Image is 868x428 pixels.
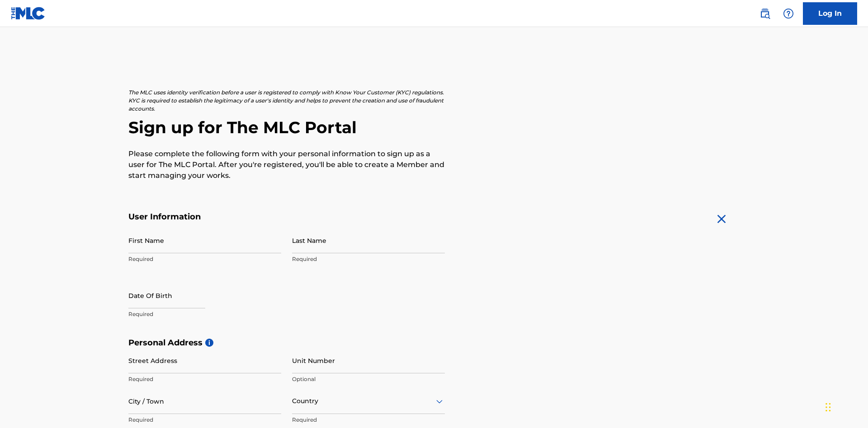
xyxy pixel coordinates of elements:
[756,5,774,23] a: Public Search
[803,2,857,25] a: Log In
[128,88,445,113] p: The MLC uses identity verification before a user is registered to comply with Know Your Customer ...
[128,310,281,318] p: Required
[759,8,770,19] img: search
[823,385,868,428] iframe: Chat Widget
[292,416,445,424] p: Required
[292,255,445,263] p: Required
[11,7,46,20] img: MLC Logo
[128,416,281,424] p: Required
[128,149,445,181] p: Please complete the following form with your personal information to sign up as a user for The ML...
[128,212,445,222] h5: User Information
[128,255,281,263] p: Required
[292,375,445,383] p: Optional
[128,117,740,138] h2: Sign up for The MLC Portal
[714,212,729,226] img: close
[783,8,794,19] img: help
[826,394,831,421] div: Drag
[128,375,281,383] p: Required
[779,5,797,23] div: Help
[205,339,213,347] span: i
[128,338,740,348] h5: Personal Address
